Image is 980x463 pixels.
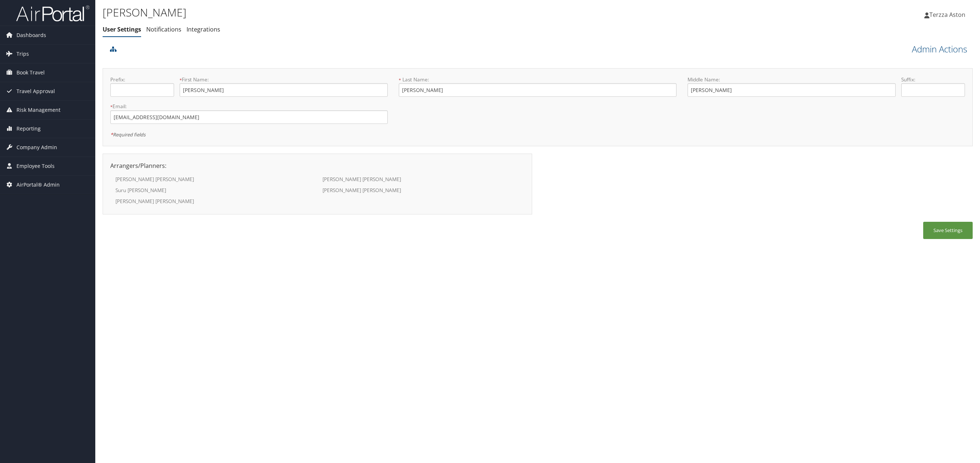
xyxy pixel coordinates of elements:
a: Notifications [146,25,181,33]
label: Last Name: [399,76,676,83]
label: [PERSON_NAME] [PERSON_NAME] [323,176,514,183]
label: Middle Name: [688,76,896,83]
label: Email: [110,103,388,110]
a: Terzza Aston [924,4,973,26]
em: Required fields [110,131,145,138]
span: Dashboards [16,26,46,44]
span: Company Admin [16,138,57,157]
label: Suru [PERSON_NAME] [115,187,307,194]
span: AirPortal® Admin [16,176,60,194]
a: Admin Actions [912,43,967,55]
a: Integrations [187,25,220,33]
div: Arrangers/Planners: [105,161,530,170]
label: First Name: [180,76,388,83]
span: Travel Approval [16,82,55,100]
label: [PERSON_NAME] [PERSON_NAME] [323,187,514,194]
h1: [PERSON_NAME] [103,5,683,20]
button: Save Settings [923,222,973,239]
span: Reporting [16,120,41,138]
label: [PERSON_NAME] [PERSON_NAME] [115,176,307,183]
span: Terzza Aston [929,11,965,19]
span: Risk Management [16,101,60,119]
span: Employee Tools [16,157,55,175]
label: Prefix: [110,76,174,83]
a: User Settings [103,25,141,33]
label: Suffix: [901,76,965,83]
label: [PERSON_NAME] [PERSON_NAME] [115,198,307,205]
span: Trips [16,45,29,63]
span: Book Travel [16,63,45,82]
img: airportal-logo.png [16,5,89,22]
